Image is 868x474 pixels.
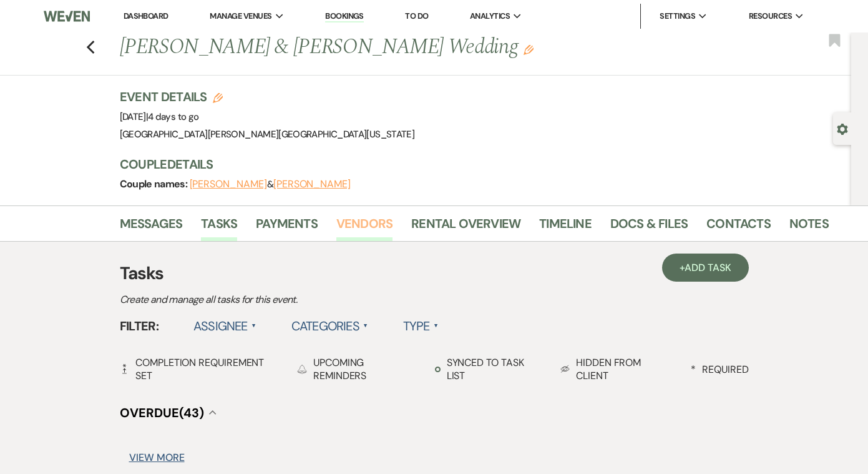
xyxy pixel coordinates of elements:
button: Overdue(43) [120,407,217,419]
a: Dashboard [124,11,168,21]
span: Couple names: [120,177,190,190]
span: & [190,178,351,190]
h3: Event Details [120,88,415,106]
h1: [PERSON_NAME] & [PERSON_NAME] Wedding [120,32,679,62]
a: Vendors [336,214,393,241]
div: Synced to task list [435,356,542,382]
button: [PERSON_NAME] [190,179,267,189]
div: Hidden from Client [560,356,673,382]
a: Rental Overview [411,214,520,241]
div: Completion Requirement Set [120,356,280,382]
span: 4 days to go [148,111,198,123]
label: Categories [291,315,368,337]
a: Bookings [325,11,364,22]
span: | [146,111,199,123]
button: Open lead details [837,122,848,134]
span: ▲ [251,321,256,331]
span: [DATE] [120,111,199,123]
a: Notes [789,214,829,241]
button: [PERSON_NAME] [273,179,351,189]
button: Edit [524,44,534,55]
a: Messages [120,214,183,241]
a: Timeline [539,214,592,241]
span: Add Task [685,261,731,274]
img: Weven Logo [44,3,90,29]
p: Create and manage all tasks for this event. [120,292,557,308]
span: Overdue (43) [120,405,204,421]
span: Analytics [470,10,510,22]
h3: Tasks [120,260,749,287]
span: [GEOGRAPHIC_DATA][PERSON_NAME][GEOGRAPHIC_DATA][US_STATE] [120,128,415,141]
label: Assignee [193,315,256,337]
a: Tasks [201,214,237,241]
div: Required [691,363,748,376]
span: ▲ [434,321,439,331]
a: +Add Task [662,254,748,282]
span: ▲ [363,321,368,331]
label: Type [403,315,439,337]
a: Contacts [706,214,771,241]
button: View More [129,453,185,463]
div: Upcoming Reminders [297,356,416,382]
span: Manage Venues [210,10,271,22]
span: Filter: [120,317,159,335]
h3: Couple Details [120,156,819,173]
span: Resources [749,10,792,22]
a: Docs & Files [610,214,688,241]
span: Settings [660,10,695,22]
a: To Do [405,11,428,21]
a: Payments [256,214,318,241]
